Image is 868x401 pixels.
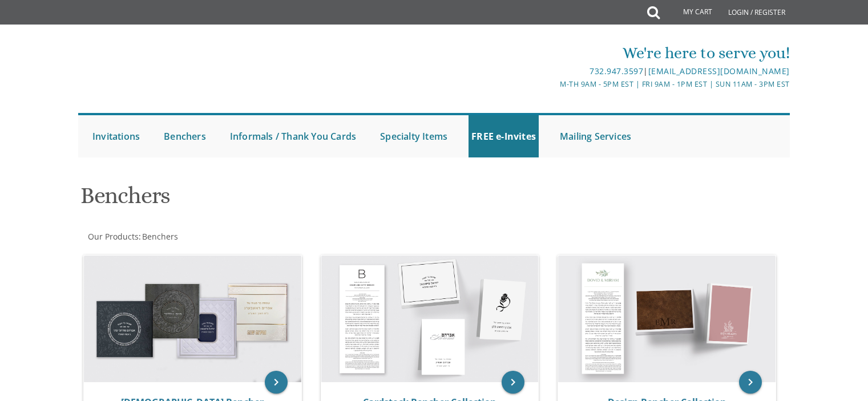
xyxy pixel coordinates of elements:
[590,66,643,76] a: 732.947.3597
[321,256,539,382] img: Cardstock Bencher Collection
[502,371,524,394] a: keyboard_arrow_right
[80,183,546,217] h1: Benchers
[316,78,790,90] div: M-Th 9am - 5pm EST | Fri 9am - 1pm EST | Sun 11am - 3pm EST
[141,231,178,242] a: Benchers
[316,64,790,78] div: |
[142,231,178,242] span: Benchers
[265,371,288,394] a: keyboard_arrow_right
[84,256,301,382] img: Judaica Bencher Collection
[161,115,209,157] a: Benchers
[739,371,762,394] a: keyboard_arrow_right
[78,231,434,242] div: :
[227,115,359,157] a: Informals / Thank You Cards
[557,115,634,157] a: Mailing Services
[90,115,143,157] a: Invitations
[558,256,776,382] img: Design Bencher Collection
[377,115,450,157] a: Specialty Items
[648,66,790,76] a: [EMAIL_ADDRESS][DOMAIN_NAME]
[87,231,139,242] a: Our Products
[659,1,720,24] a: My Cart
[316,42,790,64] div: We're here to serve you!
[469,115,539,157] a: FREE e-Invites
